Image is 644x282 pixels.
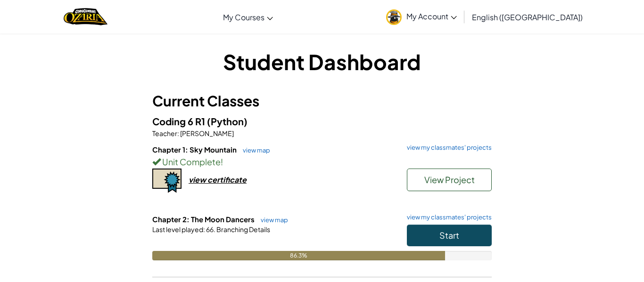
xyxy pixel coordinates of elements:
[424,174,475,185] span: View Project
[215,225,270,234] span: Branching Details
[402,145,492,151] a: view my classmates' projects
[64,7,107,26] img: Home
[152,90,492,112] h3: Current Classes
[152,47,492,76] h1: Student Dashboard
[64,7,107,26] a: Ozaria by CodeCombat logo
[152,115,207,127] span: Coding 6 R1
[152,129,177,137] span: Teacher
[406,11,457,21] span: My Account
[439,230,459,241] span: Start
[256,216,288,224] a: view map
[177,129,179,137] span: :
[205,225,215,234] span: 66.
[218,4,278,30] a: My Courses
[467,4,587,30] a: English ([GEOGRAPHIC_DATA])
[402,214,492,220] a: view my classmates' projects
[203,225,205,234] span: :
[189,175,247,185] div: view certificate
[386,9,402,25] img: avatar
[381,2,462,32] a: My Account
[152,145,238,154] span: Chapter 1: Sky Mountain
[152,251,445,260] div: 86.3%
[472,12,583,22] span: English ([GEOGRAPHIC_DATA])
[238,146,270,154] a: view map
[407,225,492,246] button: Start
[407,169,492,191] button: View Project
[152,169,182,193] img: certificate-icon.png
[161,156,221,167] span: Unit Complete
[152,225,203,234] span: Last level played
[207,115,248,127] span: (Python)
[152,175,247,185] a: view certificate
[179,129,234,137] span: [PERSON_NAME]
[221,156,223,167] span: !
[223,12,264,22] span: My Courses
[152,215,256,224] span: Chapter 2: The Moon Dancers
